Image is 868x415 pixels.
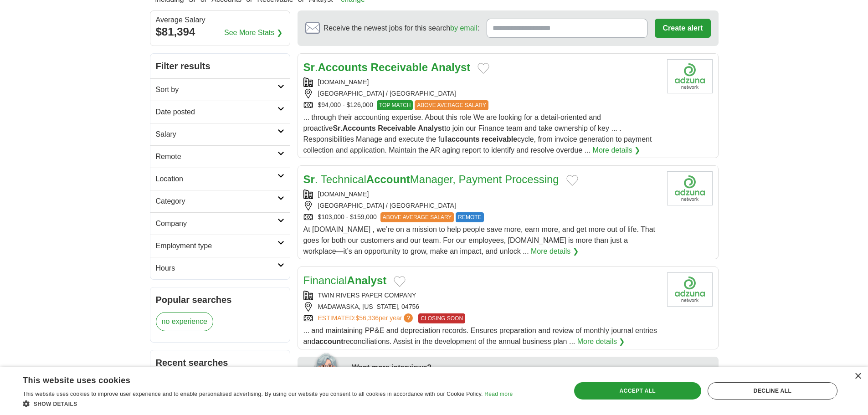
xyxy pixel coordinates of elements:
span: ABOVE AVERAGE SALARY [415,100,488,110]
h2: Date posted [156,107,277,118]
a: Company [150,212,290,235]
img: Company logo [667,272,713,307]
button: Add to favorite jobs [478,63,489,74]
div: Average Salary [156,16,284,24]
strong: Analyst [431,61,471,73]
span: TOP MATCH [377,100,413,110]
h2: Category [156,196,277,207]
div: Show details [23,399,513,408]
a: More details ❯ [593,145,641,156]
span: Show details [34,401,77,407]
div: MADAWASKA, [US_STATE], 04756 [303,302,660,312]
strong: Sr [303,173,315,185]
span: ABOVE AVERAGE SALARY [380,212,454,222]
h2: Remote [156,151,277,162]
strong: Receivable [371,61,428,73]
h2: Hours [156,263,277,274]
a: FinancialAnalyst [303,274,387,287]
div: [DOMAIN_NAME] [303,77,660,87]
div: Decline all [708,382,837,400]
a: ESTIMATED:$56,336per year? [318,313,415,323]
span: This website uses cookies to improve user experience and to enable personalised advertising. By u... [23,391,483,397]
strong: Account [366,173,410,185]
a: Location [150,168,290,190]
strong: Accounts [318,61,368,73]
a: Sr.Accounts Receivable Analyst [303,61,471,73]
span: REMOTE [456,212,483,222]
button: Create alert [655,19,710,38]
div: $103,000 - $159,000 [303,212,660,222]
strong: Receivable [378,124,416,132]
span: ... through their accounting expertise. About this role We are looking for a detail-oriented and ... [303,113,652,154]
a: Remote [150,145,290,168]
h2: Salary [156,129,277,140]
div: Want more interviews? [352,362,713,373]
img: apply-iq-scientist.png [301,352,345,388]
a: Read more, opens a new window [484,391,513,397]
a: Date posted [150,101,290,123]
button: Add to favorite jobs [566,175,578,186]
span: ... and maintaining PP&E and depreciation records. Ensures preparation and review of monthly jour... [303,327,657,345]
a: Sr. TechnicalAccountManager, Payment Processing [303,173,559,185]
span: $56,336 [355,314,379,322]
div: $94,000 - $126,000 [303,100,660,110]
span: CLOSING SOON [418,313,465,323]
strong: Sr [303,61,315,73]
a: Category [150,190,290,212]
h2: Recent searches [156,356,284,369]
span: Receive the newest jobs for this search : [324,23,479,34]
div: TWIN RIVERS PAPER COMPANY [303,291,660,300]
div: Accept all [574,382,701,400]
div: [GEOGRAPHIC_DATA] / [GEOGRAPHIC_DATA] [303,89,660,98]
strong: Accounts [343,124,376,132]
img: Company logo [667,59,713,93]
strong: Sr [333,124,340,132]
h2: Sort by [156,84,277,95]
a: Employment type [150,235,290,257]
strong: account [315,338,343,345]
strong: receivable [482,135,517,143]
div: $81,394 [156,24,284,40]
strong: Analyst [347,274,387,287]
a: Sort by [150,78,290,101]
a: More details ❯ [577,336,625,347]
img: Company logo [667,171,713,205]
h2: Employment type [156,241,277,251]
a: See More Stats ❯ [224,27,282,38]
strong: Analyst [418,124,444,132]
div: [DOMAIN_NAME] [303,190,660,199]
h2: Popular searches [156,293,284,307]
a: no experience [156,312,214,331]
span: ? [404,313,413,323]
strong: accounts [447,135,479,143]
span: At [DOMAIN_NAME] , we’re on a mission to help people save more, earn more, and get more out of li... [303,225,656,255]
div: This website uses cookies [23,372,490,386]
h2: Location [156,174,277,184]
a: Salary [150,123,290,145]
a: by email [450,24,478,32]
h2: Company [156,218,277,229]
div: [GEOGRAPHIC_DATA] / [GEOGRAPHIC_DATA] [303,201,660,210]
a: Hours [150,257,290,279]
a: More details ❯ [531,246,579,257]
h2: Filter results [150,54,290,78]
div: Close [854,373,861,380]
button: Add to favorite jobs [394,276,406,287]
